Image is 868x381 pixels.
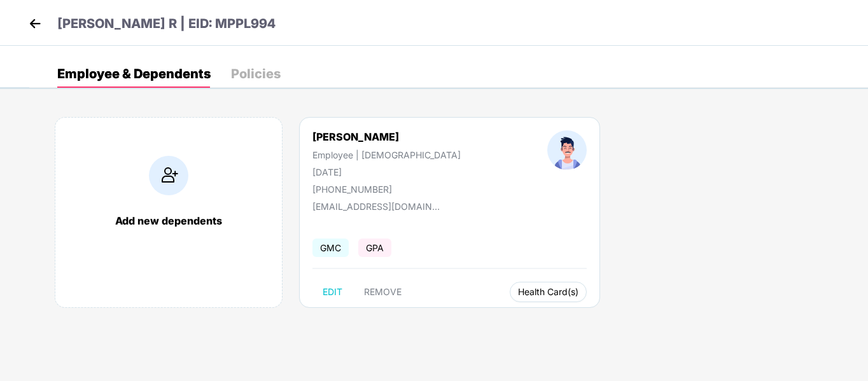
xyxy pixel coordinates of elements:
img: addIcon [149,156,188,195]
button: Health Card(s) [510,282,587,302]
p: [PERSON_NAME] R | EID: MPPL994 [57,14,276,34]
div: Employee | [DEMOGRAPHIC_DATA] [312,149,461,160]
span: REMOVE [364,287,402,297]
div: [DATE] [312,167,461,177]
div: Employee & Dependents [57,67,211,80]
div: [PHONE_NUMBER] [312,184,461,195]
div: Policies [231,67,281,80]
div: [PERSON_NAME] [312,130,461,143]
span: GPA [358,239,391,257]
span: EDIT [323,287,342,297]
div: Add new dependents [68,214,269,227]
button: EDIT [312,282,353,302]
div: [EMAIL_ADDRESS][DOMAIN_NAME] [312,201,440,212]
button: REMOVE [354,282,412,302]
span: Health Card(s) [518,289,578,295]
img: back [25,14,45,33]
img: profileImage [547,130,587,170]
span: GMC [312,239,349,257]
